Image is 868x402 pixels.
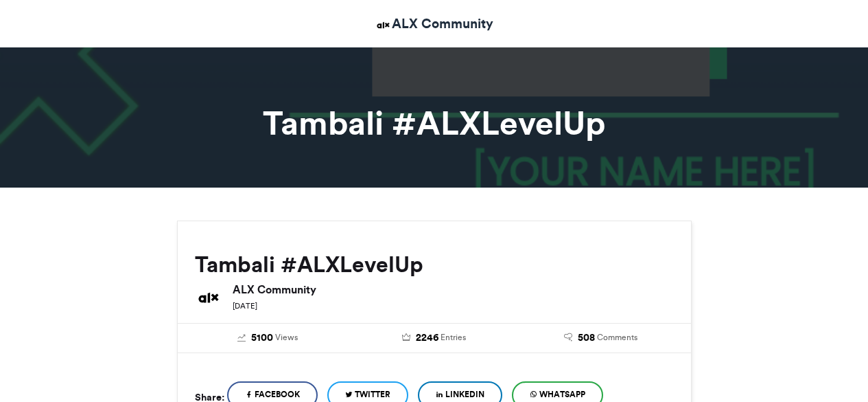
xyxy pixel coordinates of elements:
a: 5100 Views [195,331,341,346]
span: 2246 [416,331,438,346]
small: [DATE] [233,301,257,311]
span: Views [275,331,298,344]
h6: ALX Community [233,284,674,295]
span: Entries [441,331,466,344]
h1: Tambali #ALXLevelUp [54,107,815,139]
span: Comments [597,331,637,344]
span: LinkedIn [445,388,484,401]
span: Twitter [355,388,390,401]
a: 2246 Entries [361,331,507,346]
a: 508 Comments [528,331,674,346]
span: 508 [578,331,595,346]
h2: Tambali #ALXLevelUp [195,252,674,277]
span: Facebook [255,388,300,401]
a: ALX Community [375,14,493,34]
img: ALX Community [375,16,392,34]
img: ALX Community [195,284,222,311]
span: 5100 [251,331,273,346]
span: WhatsApp [539,388,585,401]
